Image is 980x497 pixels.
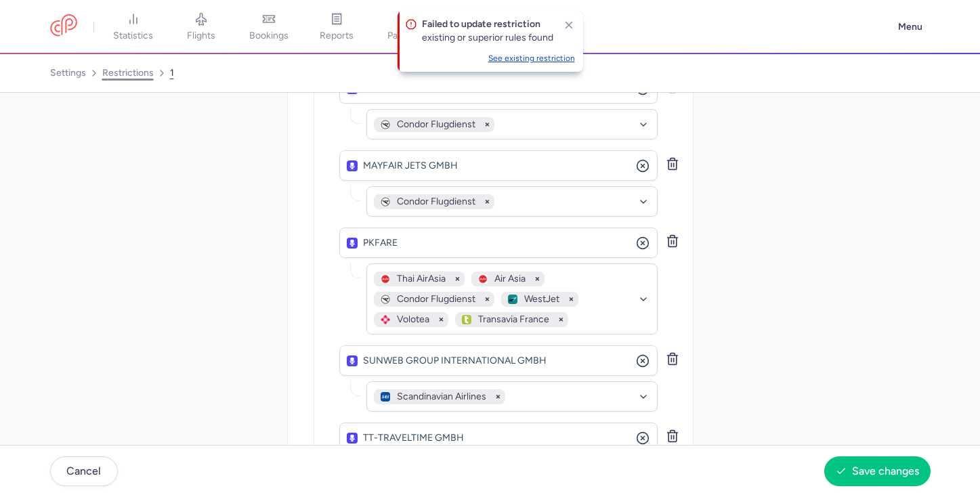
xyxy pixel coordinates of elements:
[347,431,639,446] span: TT-TRAVELTIME GMBH
[478,274,488,284] figure: AK airline logo
[381,197,477,207] span: Condor Flugdienst
[462,315,551,324] span: Transavia France
[249,30,289,42] span: bookings
[381,315,390,324] figure: V7 airline logo
[422,19,553,30] h4: Failed to update restriction
[50,14,77,39] a: CitizenPlane red outlined logo
[113,30,153,42] span: statistics
[381,274,390,284] figure: FD airline logo
[381,315,431,324] span: Volotea
[66,465,101,477] span: Cancel
[50,62,86,84] a: settings
[347,158,639,173] span: MAYFAIR JETS GMBH
[347,236,639,251] span: PKFARE
[167,12,235,42] a: flights
[462,315,471,324] figure: TO airline logo
[852,465,919,477] span: Save changes
[235,12,303,42] a: bookings
[381,274,447,284] span: Thai AirAsia
[100,12,167,42] a: statistics
[381,392,390,402] figure: SK airline logo
[381,120,390,129] figure: DE airline logo
[370,12,438,42] a: payouts
[381,295,477,304] span: Condor Flugdienst
[488,54,575,64] button: See existing restriction
[187,30,215,42] span: flights
[387,30,421,42] span: payouts
[478,274,527,284] span: Air Asia
[381,392,488,402] span: Scandinavian Airlines
[320,30,354,42] span: reports
[381,120,477,129] span: Condor Flugdienst
[824,456,931,486] button: Save changes
[347,353,639,368] span: SUNWEB GROUP INTERNATIONAL GMBH
[170,62,174,84] a: 1
[381,197,390,207] figure: DE airline logo
[303,12,370,42] a: reports
[508,295,561,304] span: WestJet
[381,295,390,304] figure: DE airline logo
[422,33,553,43] p: existing or superior rules found
[102,62,154,84] a: restrictions
[50,456,118,486] button: Cancel
[890,14,931,40] button: Menu
[508,295,517,304] figure: WS airline logo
